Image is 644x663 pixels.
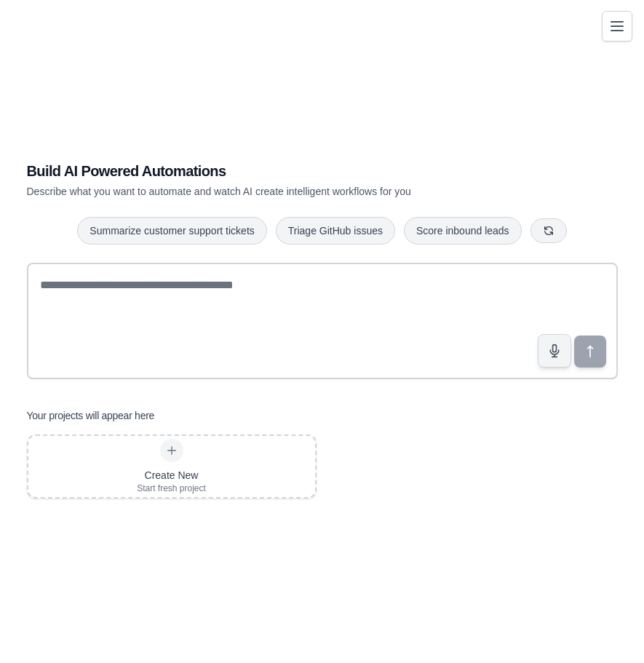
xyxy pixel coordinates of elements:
[27,184,516,199] p: Describe what you want to automate and watch AI create intelligent workflows for you
[27,408,155,423] h3: Your projects will appear here
[137,483,206,494] div: Start fresh project
[530,218,567,243] button: Get new suggestions
[77,217,266,245] button: Summarize customer support tickets
[602,11,632,41] button: Toggle navigation
[276,217,395,245] button: Triage GitHub issues
[27,161,516,181] h1: Build AI Powered Automations
[137,468,206,483] div: Create New
[571,593,644,663] iframe: Chat Widget
[538,334,571,368] button: Click to speak your automation idea
[404,217,522,245] button: Score inbound leads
